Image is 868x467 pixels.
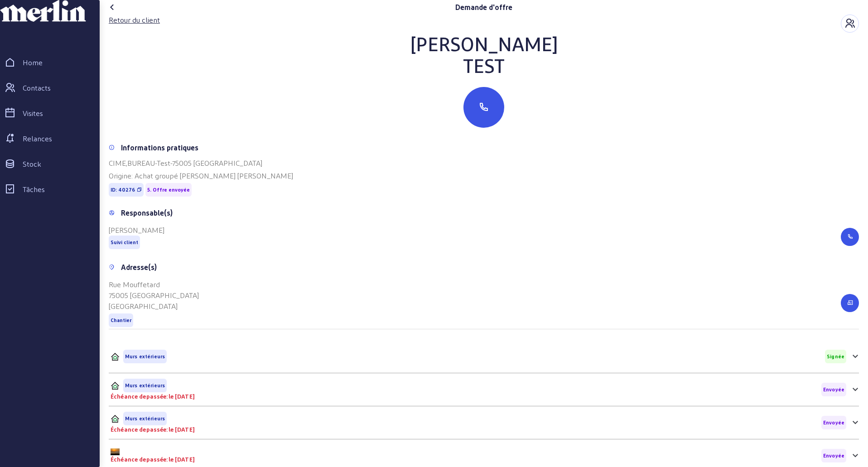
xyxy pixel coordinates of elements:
span: Chantier [111,317,131,323]
mat-expansion-panel-header: CIMEMurs extérieursÉchéance depassée:le [DATE]Envoyée [109,410,859,435]
img: BUREAU [111,448,120,455]
div: Responsable(s) [121,207,173,218]
div: Relances [23,133,52,144]
div: le [DATE] [169,425,195,433]
span: ID: 40276 [111,187,135,193]
div: Tâches [23,184,45,195]
span: Envoyée [823,453,844,459]
div: Échéance depassée: [111,455,195,463]
mat-expansion-panel-header: CIMEMurs extérieursSignée [109,344,859,369]
span: Murs extérieurs [125,353,165,360]
div: [PERSON_NAME] [109,33,859,54]
div: [PERSON_NAME] [109,225,164,236]
div: Rue Mouffetard [109,279,199,290]
div: Demande d'offre [455,2,512,13]
div: Retour du client [109,14,160,25]
div: Échéance depassée: [111,425,195,433]
div: 75005 [GEOGRAPHIC_DATA] [109,290,199,301]
div: Adresse(s) [121,262,157,273]
span: Envoyée [823,386,844,393]
span: 5. Offre envoyée [147,187,190,193]
img: CIME [111,352,120,361]
div: Test [109,54,859,76]
div: le [DATE] [169,392,195,400]
span: Murs extérieurs [125,382,165,389]
div: Home [23,57,43,68]
span: Envoyée [823,419,844,426]
div: Stock [23,159,41,169]
span: Murs extérieurs [125,415,165,422]
div: Échéance depassée: [111,392,195,400]
div: CIME,BUREAU-Test-75005 [GEOGRAPHIC_DATA] [109,158,859,169]
div: le [DATE] [169,455,195,463]
img: CIME [111,414,120,423]
div: Origine: Achat groupé [PERSON_NAME] [PERSON_NAME] [109,170,859,181]
div: Informations pratiques [121,142,198,153]
div: [GEOGRAPHIC_DATA] [109,301,199,312]
div: Visites [23,108,43,119]
span: Signée [827,353,844,360]
div: Contacts [23,82,51,93]
img: CIME [111,381,120,390]
mat-expansion-panel-header: CIMEMurs extérieursÉchéance depassée:le [DATE]Envoyée [109,377,859,402]
span: Suivi client [111,239,138,246]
